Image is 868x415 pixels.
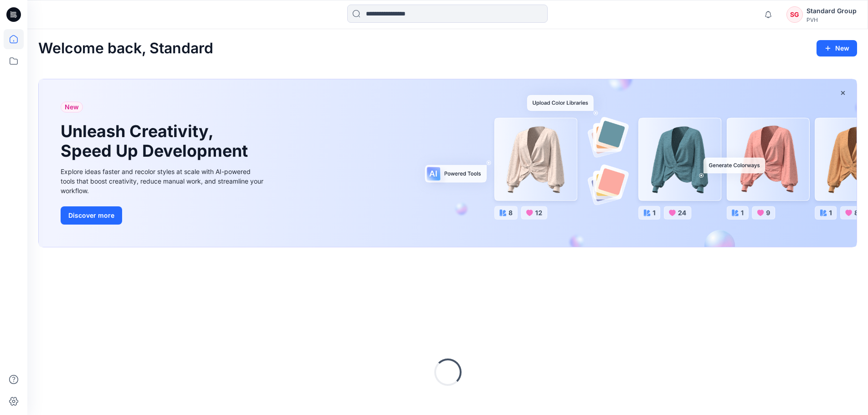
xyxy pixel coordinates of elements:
[806,5,857,16] div: Standard Group
[817,40,857,56] button: New
[806,16,857,23] div: PVH
[61,122,252,161] h1: Unleash Creativity, Speed Up Development
[61,206,266,225] a: Discover more
[786,6,803,23] div: SG
[38,40,213,57] h2: Welcome back, Standard
[61,167,266,195] div: Explore ideas faster and recolor styles at scale with AI-powered tools that boost creativity, red...
[61,206,122,225] button: Discover more
[65,102,79,113] span: New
